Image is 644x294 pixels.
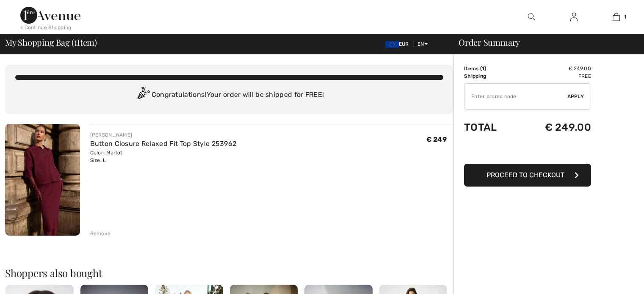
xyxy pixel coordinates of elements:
[135,87,152,104] img: Congratulation2.svg
[613,12,620,22] img: My Bag
[464,113,517,142] td: Total
[90,140,237,148] a: Button Closure Relaxed Fit Top Style 253962
[570,12,578,22] img: My Info
[482,66,484,71] span: 1
[385,41,399,48] img: Euro
[5,268,453,278] h2: Shoppers also bought
[20,24,72,31] div: < Continue Shopping
[464,164,591,187] button: Proceed to Checkout
[517,72,591,80] td: Free
[417,41,428,47] span: EN
[90,149,237,164] div: Color: Merlot Size: L
[464,65,517,72] td: Items ( )
[426,135,447,143] span: € 249
[624,13,626,21] span: 1
[15,87,443,104] div: Congratulations! Your order will be shipped for FREE!
[567,93,584,100] span: Apply
[385,41,412,47] span: EUR
[464,72,517,80] td: Shipping
[517,113,591,142] td: € 249.00
[464,142,591,161] iframe: PayPal
[464,84,567,109] input: Promo code
[528,12,535,22] img: search the website
[90,230,111,237] div: Remove
[5,124,80,236] img: Button Closure Relaxed Fit Top Style 253962
[90,131,237,139] div: [PERSON_NAME]
[564,12,584,22] a: Sign In
[5,38,97,47] span: My Shopping Bag ( Item)
[448,38,639,47] div: Order Summary
[20,7,80,24] img: 1ère Avenue
[74,36,77,47] span: 1
[595,12,637,22] a: 1
[517,65,591,72] td: € 249.00
[486,171,564,179] span: Proceed to Checkout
